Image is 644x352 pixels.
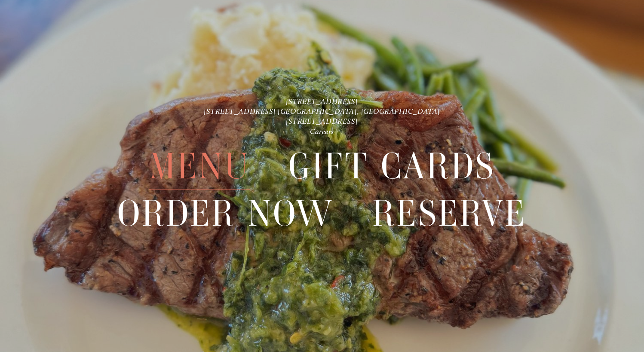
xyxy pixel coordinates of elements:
a: [STREET_ADDRESS] [286,116,358,125]
a: [STREET_ADDRESS] [286,96,358,105]
a: Order Now [117,190,334,236]
span: Menu [149,143,250,190]
a: Reserve [372,190,527,236]
a: Careers [310,126,334,135]
span: Gift Cards [288,143,495,190]
a: Gift Cards [288,143,495,189]
a: [STREET_ADDRESS] [GEOGRAPHIC_DATA], [GEOGRAPHIC_DATA] [204,107,440,116]
a: Menu [149,143,250,189]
